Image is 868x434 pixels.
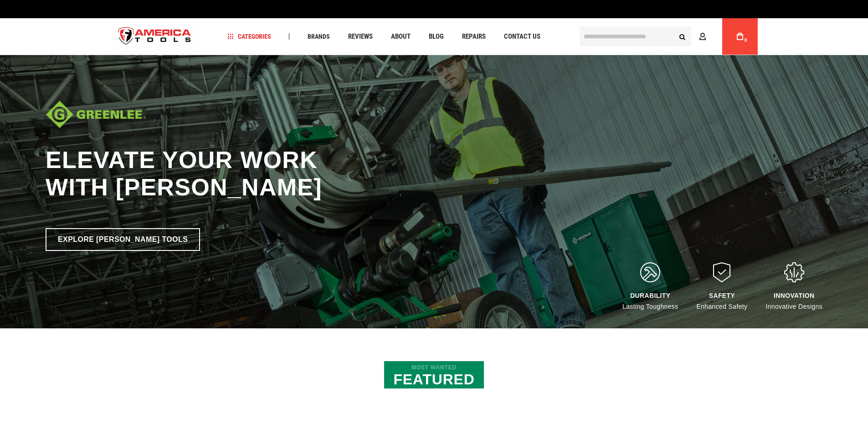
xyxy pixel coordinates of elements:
[462,33,486,40] span: Repairs
[308,33,330,40] span: Brands
[227,33,271,40] span: Categories
[765,292,822,310] div: Innovative Designs
[223,31,275,43] a: Categories
[387,31,415,43] a: About
[344,31,377,43] a: Reviews
[391,33,411,40] span: About
[384,361,483,388] h2: Featured
[731,18,749,55] a: 0
[458,31,490,43] a: Repairs
[429,33,444,40] span: Blog
[425,31,448,43] a: Blog
[393,364,474,371] span: Most Wanted
[303,31,334,43] a: Brands
[500,31,544,43] a: Contact Us
[697,292,748,310] div: Enhanced Safety
[745,38,747,43] span: 0
[765,292,822,299] div: Innovation
[46,101,146,128] img: Diablo logo
[622,292,678,299] div: DURABILITY
[46,146,456,201] h1: Elevate Your Work with [PERSON_NAME]
[348,33,373,40] span: Reviews
[697,292,748,299] div: Safety
[111,20,199,54] a: store logo
[622,292,678,310] div: Lasting Toughness
[46,228,200,251] a: Explore [PERSON_NAME] Tools
[674,28,691,45] button: Search
[504,33,540,40] span: Contact Us
[111,20,199,54] img: America Tools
